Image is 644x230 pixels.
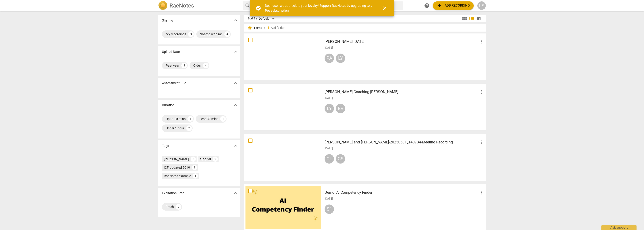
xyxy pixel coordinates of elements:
span: Add recording [437,3,470,8]
span: [DATE] [325,96,333,100]
a: LogoRaeNotes [158,1,239,10]
span: expand_more [233,49,238,55]
button: Table view [475,15,482,22]
a: Pro subscription [265,9,289,12]
span: expand_more [233,80,238,86]
a: [PERSON_NAME] Coaching [PERSON_NAME][DATE]LYER [245,85,484,129]
h3: Sarah Schepman and Lynne Sexten-20250501_140734-Meeting Recording [325,139,479,145]
div: 3 [191,157,196,162]
div: 2 [213,157,218,162]
span: more_vert [479,139,485,145]
span: add [266,26,271,30]
span: Home [248,26,262,30]
p: Assessment Due [162,81,186,86]
p: Tags [162,143,169,148]
div: Default [259,15,276,22]
div: 3 [188,31,194,37]
div: Ask support [601,225,637,230]
span: expand_more [233,190,238,196]
div: PA [325,54,334,63]
span: close [382,5,388,11]
div: CL [325,154,334,164]
p: Expiration Date [162,191,184,196]
span: expand_more [233,18,238,23]
img: Logo [158,1,168,10]
button: Show more [232,17,239,24]
span: view_module [462,16,467,22]
div: LY [336,54,345,63]
button: LS [477,1,486,10]
span: more_vert [479,190,485,195]
div: 4 [224,31,230,37]
button: Show more [232,190,239,197]
div: 1 [192,165,197,170]
div: 4 [187,116,193,122]
div: Older [193,63,201,68]
div: ICF Updated 2019 [164,165,190,170]
span: [DATE] [325,197,333,201]
a: Help [423,1,431,10]
div: RaeNotes example [164,174,191,178]
span: check_circle [256,5,261,11]
span: view_list [469,16,474,22]
span: more_vert [479,39,485,44]
a: [PERSON_NAME] and [PERSON_NAME]-20250501_140734-Meeting Recording[DATE]CLCS [245,136,484,179]
button: Show more [232,142,239,149]
div: Less 30 mins [199,117,218,121]
div: Sort By [248,17,257,20]
span: home [248,26,252,30]
p: Upload Date [162,49,180,54]
a: Demo: AI Competency Finder[DATE]S1 [245,186,484,229]
a: [PERSON_NAME] [DATE][DATE]PALY [245,35,484,78]
button: Tile view [461,15,468,22]
button: List view [468,15,475,22]
button: Show more [232,80,239,87]
h3: Paul 06 13 2025 [325,39,479,44]
button: Show more [232,48,239,55]
div: LY [325,104,334,113]
div: My recordings [166,32,186,37]
div: [PERSON_NAME] [164,157,189,161]
h3: Demo: AI Competency Finder [325,190,479,195]
button: Close [379,3,390,14]
div: tutorial [200,157,211,161]
div: Shared with me [200,32,223,37]
button: Show more [232,102,239,109]
div: 3 [181,63,187,68]
div: 4 [203,63,209,68]
span: table_chart [476,16,481,21]
div: CS [336,154,345,164]
button: Upload [433,1,474,10]
span: expand_more [233,102,238,108]
div: Past year [166,63,179,68]
span: expand_more [233,143,238,149]
span: Add folder [271,26,284,30]
h3: Lynne Coaching Erika [325,89,479,95]
div: 2 [186,125,192,131]
div: Up to 10 mins [166,117,186,121]
div: 7 [176,204,181,210]
p: Sharing [162,18,173,23]
div: Under 1 hour [166,126,184,131]
div: 1 [220,116,226,122]
span: help [424,3,430,8]
span: / [264,26,265,30]
div: 1 [193,173,198,179]
div: ER [336,104,345,113]
span: add [437,3,442,8]
div: S1 [325,204,334,214]
span: [DATE] [325,146,333,150]
h2: RaeNotes [169,2,194,9]
p: Duration [162,103,175,108]
div: Dear user, we appreciate your loyalty! Support RaeNotes by upgrading to a [265,3,373,13]
span: [DATE] [325,46,333,50]
span: more_vert [479,89,485,95]
span: search [245,3,250,8]
div: Fresh [166,204,174,209]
